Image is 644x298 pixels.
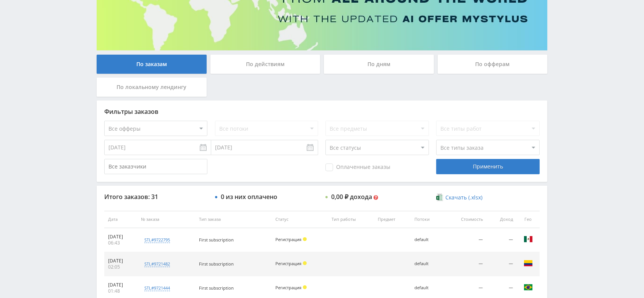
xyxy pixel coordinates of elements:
[108,288,133,294] div: 01:48
[210,55,320,74] div: По действиям
[108,240,133,246] div: 06:43
[331,193,372,200] div: 0,00 ₽ дохода
[487,252,517,276] td: —
[144,261,170,267] div: stl#9721482
[487,211,517,228] th: Доход
[303,237,307,241] span: Холд
[144,237,170,243] div: stl#9722795
[199,285,234,291] span: First subscription
[438,55,548,74] div: По офферам
[414,285,440,290] div: default
[276,261,302,266] span: Регистрация
[97,55,207,74] div: По заказам
[137,211,196,228] th: № заказа
[517,211,540,228] th: Гео
[104,108,540,115] div: Фильтры заказов
[414,237,440,242] div: default
[487,228,517,252] td: —
[414,261,440,266] div: default
[303,261,307,265] span: Холд
[272,211,328,228] th: Статус
[144,285,170,291] div: stl#9721444
[445,194,482,201] span: Скачать (.xlsx)
[524,259,533,268] img: col.png
[374,211,411,228] th: Предмет
[303,285,307,289] span: Холд
[444,211,487,228] th: Стоимость
[276,236,302,242] span: Регистрация
[436,159,539,174] div: Применить
[324,55,434,74] div: По дням
[325,164,390,171] span: Оплаченные заказы
[108,282,133,288] div: [DATE]
[104,193,207,200] div: Итого заказов: 31
[436,194,482,201] a: Скачать (.xlsx)
[199,261,234,267] span: First subscription
[436,193,443,201] img: xlsx
[276,285,302,290] span: Регистрация
[108,258,133,264] div: [DATE]
[524,235,533,244] img: mex.png
[221,193,277,200] div: 0 из них оплачено
[108,264,133,270] div: 02:05
[97,78,207,97] div: По локальному лендингу
[328,211,374,228] th: Тип работы
[199,237,234,243] span: First subscription
[411,211,444,228] th: Потоки
[444,228,487,252] td: —
[444,252,487,276] td: —
[524,283,533,292] img: bra.png
[196,211,272,228] th: Тип заказа
[104,211,137,228] th: Дата
[104,159,207,174] input: Все заказчики
[108,234,133,240] div: [DATE]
